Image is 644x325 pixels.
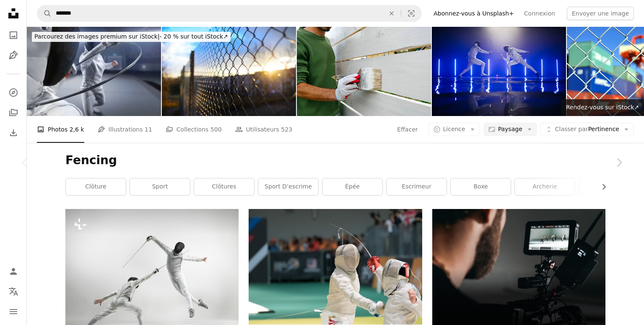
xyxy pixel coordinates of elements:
[37,5,422,22] form: Rechercher des visuels sur tout le site
[34,33,160,40] span: Parcourez des images premium sur iStock |
[98,116,152,143] a: Illustrations 11
[498,125,522,134] span: Paysage
[387,178,447,195] a: escrimeur
[5,27,22,44] a: Photos
[281,125,292,134] span: 523
[27,27,236,47] a: Parcourez des images premium sur iStock|- 20 % sur tout iStock↗
[194,178,254,195] a: Clôtures
[5,303,22,320] button: Menu
[566,104,639,111] span: Rendez-vous sur iStock ↗
[65,270,239,278] a: quelques personnes qui sont dans les airs
[5,104,22,121] a: Collections
[249,209,422,324] img: Escrime pour deux personnes à l’intérieur du gymnase
[258,178,318,195] a: sport d’escrime
[166,116,222,143] a: Collections 500
[382,5,401,21] button: Effacer
[27,27,161,116] img: Escrimeur femelle combat sur la grande scène professionnelle
[37,5,52,21] button: Rechercher sur Unsplash
[561,99,644,116] a: Rendez-vous sur iStock↗
[397,123,418,136] button: Effacer
[34,33,228,40] span: - 20 % sur tout iStock ↗
[210,125,222,134] span: 500
[401,5,421,21] button: Recherche de visuels
[579,178,639,195] a: judo
[130,178,190,195] a: sport
[5,84,22,101] a: Explorer
[443,126,465,132] span: Licence
[145,125,152,134] span: 11
[428,7,519,20] a: Abonnez-vous à Unsplash+
[5,263,22,280] a: Connexion / S’inscrire
[249,263,422,270] a: Escrime pour deux personnes à l’intérieur du gymnase
[451,178,511,195] a: boxe
[65,153,605,168] h1: Fencing
[5,47,22,64] a: Illustrations
[66,178,126,195] a: clôture
[483,123,537,136] button: Paysage
[540,123,634,136] button: Classer parPertinence
[162,27,296,116] img: clôture avec grille métallique en perspective
[567,7,634,20] button: Envoyer une image
[235,116,293,143] a: Utilisateurs 523
[432,27,566,116] img: Deux escrimeurs professionnels déjouent des épées en duel au combat avec un éclairage de scène bl...
[555,126,588,132] span: Classer par
[297,27,431,116] img: Homme de peinture avec pinceau en bois de clôture sur blanc
[519,7,560,20] a: Connexion
[322,178,382,195] a: épée
[428,123,480,136] button: Licence
[515,178,575,195] a: archerie
[594,122,644,203] a: Suivant
[555,125,619,134] span: Pertinence
[5,283,22,300] button: Langue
